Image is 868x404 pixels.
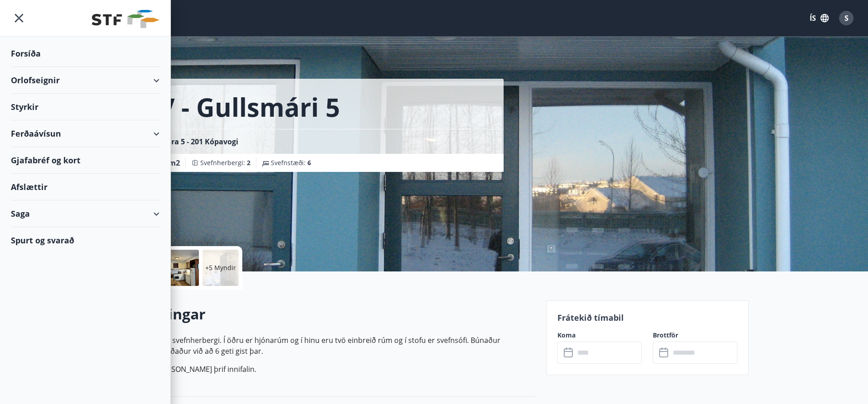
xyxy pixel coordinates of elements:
span: Svefnstæði : [271,158,311,167]
div: Gjafabréf og kort [11,147,160,174]
p: +5 Myndir [205,263,236,272]
div: Spurt og svarað [11,227,160,253]
h2: Upplýsingar [119,304,535,324]
div: Forsíða [11,40,160,67]
p: Í íbúðinni eru 2 svefnherbergi. Í öðru er hjónarúm og í hinu eru tvö einbreið rúm og í stofu er s... [119,335,535,356]
span: Gullsmára 5 - 201 Kópavogi [141,137,238,147]
span: S [844,13,849,23]
div: Orlofseignir [11,67,160,94]
button: ÍS [805,10,834,26]
span: 2 [247,158,250,167]
p: Frá [DATE] [PERSON_NAME] þrif innifalin. [119,364,535,375]
img: union_logo [92,10,160,28]
div: Styrkir [11,94,160,120]
div: Saga [11,200,160,227]
span: 6 [307,158,311,167]
label: Koma [557,331,642,340]
h1: SFV - Gullsmári 5 [130,90,340,124]
span: Svefnherbergi : [200,158,250,167]
div: Afslættir [11,174,160,200]
button: S [835,7,857,29]
p: Frátekið tímabil [557,312,737,323]
button: menu [11,10,27,26]
div: Ferðaávísun [11,120,160,147]
label: Brottför [653,331,737,340]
